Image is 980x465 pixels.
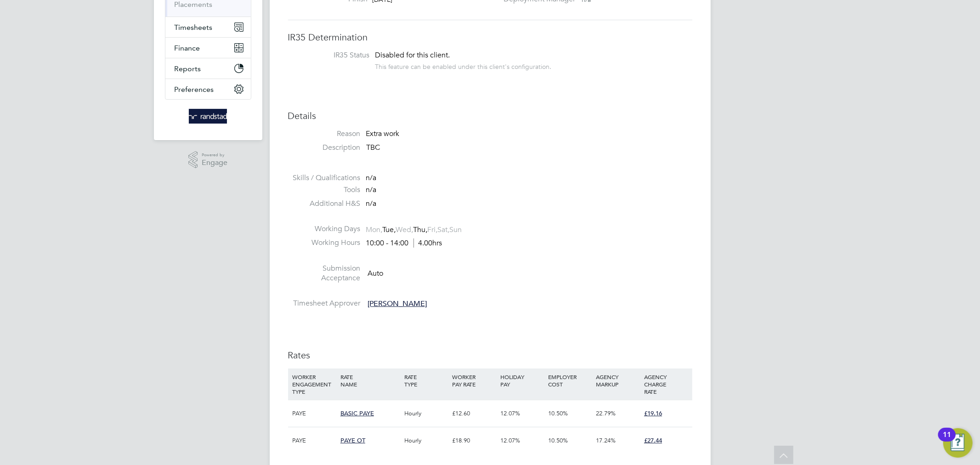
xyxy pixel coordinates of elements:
[644,409,662,417] span: £19.16
[548,437,568,444] span: 10.50%
[175,85,214,94] span: Preferences
[288,299,361,308] label: Timesheet Approver
[368,299,427,308] span: [PERSON_NAME]
[450,400,498,427] div: £12.60
[288,199,361,209] label: Additional H&S
[596,437,616,444] span: 17.24%
[288,185,361,195] label: Tools
[202,159,227,167] span: Engage
[943,428,973,458] button: Open Resource Center, 11 new notifications
[428,225,438,234] span: Fri,
[498,369,546,392] div: HOLIDAY PAY
[175,64,201,73] span: Reports
[288,349,692,361] h3: Rates
[288,224,361,234] label: Working Days
[375,60,552,71] div: This feature can be enabled under this client's configuration.
[297,51,370,60] label: IR35 Status
[383,225,396,234] span: Tue,
[288,264,361,283] label: Submission Acceptance
[450,225,462,234] span: Sun
[175,23,213,32] span: Timesheets
[288,110,692,122] h3: Details
[340,437,365,444] span: PAYE OT
[366,129,400,138] span: Extra work
[189,109,227,124] img: randstad-logo-retina.png
[402,400,450,427] div: Hourly
[500,437,520,444] span: 12.07%
[500,409,520,417] span: 12.07%
[288,31,692,43] h3: IR35 Determination
[290,427,338,454] div: PAYE
[175,44,200,52] span: Finance
[414,238,442,248] span: 4.00hrs
[546,369,594,392] div: EMPLOYER COST
[165,58,251,79] button: Reports
[288,143,361,153] label: Description
[165,17,251,37] button: Timesheets
[338,369,402,392] div: RATE NAME
[402,427,450,454] div: Hourly
[288,173,361,183] label: Skills / Qualifications
[402,369,450,392] div: RATE TYPE
[548,409,568,417] span: 10.50%
[396,225,414,234] span: Wed,
[290,400,338,427] div: PAYE
[943,435,951,447] div: 11
[188,151,227,169] a: Powered byEngage
[366,173,377,182] span: n/a
[165,79,251,99] button: Preferences
[414,225,428,234] span: Thu,
[450,369,498,392] div: WORKER PAY RATE
[288,238,361,248] label: Working Hours
[642,369,690,400] div: AGENCY CHARGE RATE
[366,225,383,234] span: Mon,
[366,238,442,248] div: 10:00 - 14:00
[450,427,498,454] div: £18.90
[368,269,384,278] span: Auto
[165,109,251,124] a: Go to home page
[202,151,227,159] span: Powered by
[340,409,374,417] span: BASIC PAYE
[594,369,642,392] div: AGENCY MARKUP
[367,143,692,153] p: TBC
[288,129,361,139] label: Reason
[596,409,616,417] span: 22.79%
[290,369,338,400] div: WORKER ENGAGEMENT TYPE
[165,38,251,58] button: Finance
[366,199,377,208] span: n/a
[375,51,450,60] span: Disabled for this client.
[644,437,662,444] span: £27.44
[438,225,450,234] span: Sat,
[366,185,377,194] span: n/a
